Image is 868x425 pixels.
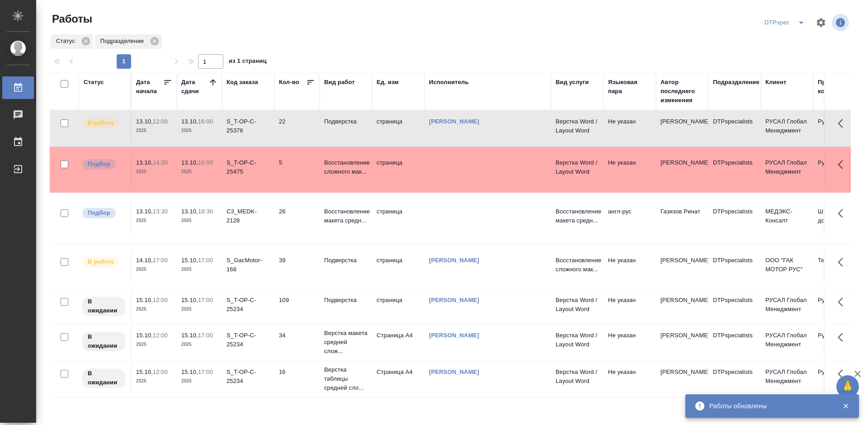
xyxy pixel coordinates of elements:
[81,117,126,129] div: Исполнитель выполняет работу
[88,118,114,127] p: В работе
[181,265,217,274] p: 2025
[604,326,656,358] td: Не указан
[51,34,93,49] div: Статус
[324,256,368,265] p: Подверстка
[274,251,320,283] td: 39
[81,158,126,170] div: Можно подбирать исполнителей
[181,368,198,375] p: 15.10,
[832,251,854,273] button: Здесь прячутся важные кнопки
[429,297,479,303] a: [PERSON_NAME]
[709,401,829,411] div: Работы обновлены
[813,363,866,395] td: Русал
[181,305,217,314] p: 2025
[88,160,110,169] p: Подбор
[274,203,320,234] td: 26
[656,326,708,358] td: [PERSON_NAME]
[198,257,213,264] p: 17:00
[274,326,320,358] td: 34
[198,368,213,375] p: 17:00
[136,167,172,176] p: 2025
[708,363,761,395] td: DTPspecialists
[226,117,270,135] div: S_T-OP-C-25376
[832,14,851,31] span: Посмотреть информацию
[429,118,479,125] a: [PERSON_NAME]
[556,296,599,314] p: Верстка Word / Layout Word
[81,296,126,317] div: Исполнитель назначен, приступать к работе пока рано
[372,203,425,234] td: страница
[198,118,213,125] p: 16:00
[556,158,599,176] p: Верстка Word / Layout Word
[136,368,153,375] p: 15.10,
[229,56,267,69] span: из 1 страниц
[181,167,217,176] p: 2025
[818,78,861,96] div: Проектная команда
[708,113,761,144] td: DTPspecialists
[765,78,786,87] div: Клиент
[153,208,168,215] p: 13:30
[604,113,656,144] td: Не указан
[153,368,168,375] p: 12:00
[95,34,162,49] div: Подразделение
[556,368,599,386] p: Верстка Word / Layout Word
[832,203,854,224] button: Здесь прячутся важные кнопки
[713,78,759,87] div: Подразделение
[81,331,126,352] div: Исполнитель назначен, приступать к работе пока рано
[88,369,120,387] p: В ожидании
[181,118,198,125] p: 13.10,
[708,326,761,358] td: DTPspecialists
[813,203,866,234] td: Шаблонные документы
[181,257,198,264] p: 15.10,
[136,305,172,314] p: 2025
[88,332,120,350] p: В ожидании
[765,368,809,386] p: РУСАЛ Глобал Менеджмент
[708,203,761,234] td: DTPspecialists
[324,117,368,126] p: Подверстка
[372,113,425,144] td: страница
[556,78,589,87] div: Вид услуги
[81,256,126,268] div: Исполнитель выполняет работу
[765,207,809,225] p: МЕДЭКС-Консалт
[136,78,163,96] div: Дата начала
[81,368,126,389] div: Исполнитель назначен, приступать к работе пока рано
[136,265,172,274] p: 2025
[88,208,110,217] p: Подбор
[832,154,854,175] button: Здесь прячутся важные кнопки
[136,208,153,215] p: 13.10,
[765,256,809,274] p: ООО "ГАК МОТОР РУС"
[136,126,172,135] p: 2025
[656,154,708,185] td: [PERSON_NAME]
[50,12,92,26] span: Работы
[604,363,656,395] td: Не указан
[226,78,258,87] div: Код заказа
[181,208,198,215] p: 13.10,
[81,207,126,219] div: Можно подбирать исполнителей
[604,291,656,323] td: Не указан
[181,332,198,339] p: 15.10,
[274,113,320,144] td: 22
[840,377,855,396] span: 🙏
[181,340,217,349] p: 2025
[324,329,368,356] p: Верстка макета средней слож...
[656,251,708,283] td: [PERSON_NAME]
[429,257,479,264] a: [PERSON_NAME]
[153,159,168,166] p: 14:30
[708,154,761,185] td: DTPspecialists
[556,256,599,274] p: Восстановление сложного мак...
[181,377,217,386] p: 2025
[136,216,172,225] p: 2025
[88,297,120,315] p: В ожидании
[153,297,168,303] p: 12:00
[84,78,104,87] div: Статус
[324,78,355,87] div: Вид работ
[153,257,168,264] p: 17:00
[765,296,809,314] p: РУСАЛ Глобал Менеджмент
[608,78,651,96] div: Языковая пара
[136,332,153,339] p: 15.10,
[813,291,866,323] td: Русал
[832,326,854,348] button: Здесь прячутся важные кнопки
[762,15,810,30] div: split button
[372,251,425,283] td: страница
[813,113,866,144] td: Русал
[324,296,368,305] p: Подверстка
[604,203,656,234] td: англ-рус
